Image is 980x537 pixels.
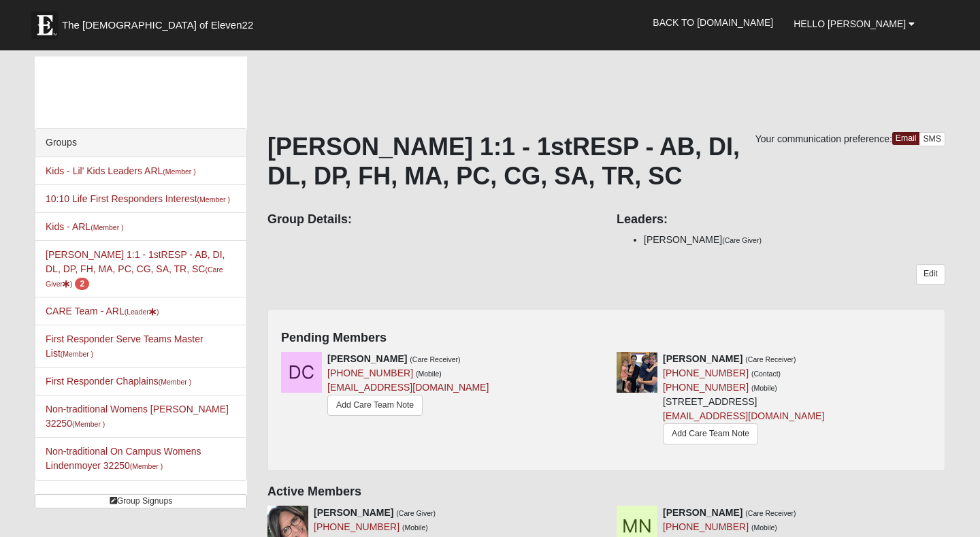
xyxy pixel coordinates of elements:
span: Hello [PERSON_NAME] [794,18,906,29]
small: (Member ) [159,378,191,386]
a: Email [892,132,920,145]
small: (Member ) [61,350,93,358]
a: [EMAIL_ADDRESS][DOMAIN_NAME] [327,382,489,393]
span: The [DEMOGRAPHIC_DATA] of Eleven22 [62,18,253,32]
strong: [PERSON_NAME] [663,507,742,518]
small: (Member ) [130,462,163,470]
a: Edit [916,264,945,284]
a: Back to [DOMAIN_NAME] [642,5,783,39]
h1: [PERSON_NAME] 1:1 - 1stRESP - AB, DI, DL, DP, FH, MA, PC, CG, SA, TR, SC [267,132,945,191]
small: (Member ) [91,223,123,231]
small: (Care Receiver) [745,355,796,363]
a: First Responder Chaplains(Member ) [46,376,191,387]
div: Groups [35,129,246,157]
small: (Mobile) [751,384,777,392]
a: [PHONE_NUMBER] [663,382,749,393]
div: [STREET_ADDRESS] [663,352,824,448]
strong: [PERSON_NAME] [327,353,407,364]
small: (Member ) [197,195,230,204]
small: (Care Receiver) [745,509,796,517]
a: 10:10 Life First Responders Interest(Member ) [46,193,230,204]
small: (Member ) [72,420,105,428]
a: Non-traditional On Campus Womens Lindenmoyer 32250(Member ) [46,446,201,471]
h4: Leaders: [617,212,945,227]
a: Add Care Team Note [327,395,423,416]
a: [EMAIL_ADDRESS][DOMAIN_NAME] [663,410,824,421]
span: Your communication preference: [755,133,892,144]
a: [PERSON_NAME] 1:1 - 1stRESP - AB, DI, DL, DP, FH, MA, PC, CG, SA, TR, SC(Care Giver) 2 [46,249,225,289]
small: (Care Giver) [396,509,436,517]
a: CARE Team - ARL(Leader) [46,306,159,316]
h4: Active Members [267,485,945,500]
a: Group Signups [35,494,247,508]
a: SMS [919,132,945,146]
small: (Leader ) [125,308,159,316]
small: (Member ) [163,167,195,176]
small: (Care Giver) [722,236,762,244]
a: Kids - Lil' Kids Leaders ARL(Member ) [46,165,196,176]
a: [PHONE_NUMBER] [327,368,413,378]
small: (Mobile) [416,370,442,378]
li: [PERSON_NAME] [644,233,945,247]
small: (Care Receiver) [410,355,460,363]
small: (Care Giver ) [46,265,223,288]
a: Add Care Team Note [663,423,758,444]
strong: [PERSON_NAME] [314,507,393,518]
small: (Contact) [751,370,781,378]
h4: Pending Members [281,331,932,346]
img: Eleven22 logo [31,12,59,39]
a: Kids - ARL(Member ) [46,221,124,232]
a: The [DEMOGRAPHIC_DATA] of Eleven22 [24,5,297,39]
h4: Group Details: [267,212,596,227]
a: Hello [PERSON_NAME] [783,7,925,41]
a: Non-traditional Womens [PERSON_NAME] 32250(Member ) [46,404,229,429]
span: number of pending members [75,278,89,290]
a: First Responder Serve Teams Master List(Member ) [46,333,203,359]
a: [PHONE_NUMBER] [663,368,749,378]
strong: [PERSON_NAME] [663,353,742,364]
